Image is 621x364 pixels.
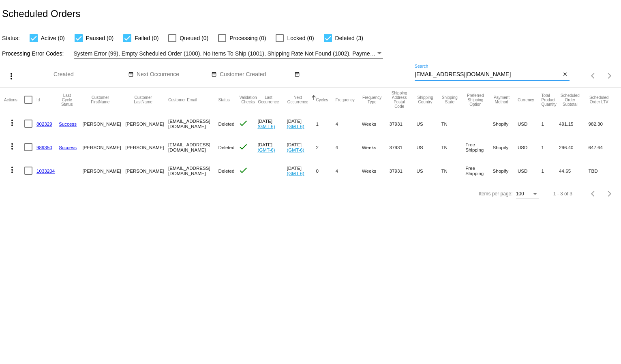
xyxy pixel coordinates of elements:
mat-cell: 982.30 [589,112,617,135]
span: Processing (0) [229,33,266,43]
button: Change sorting for Cycles [316,97,328,102]
div: Items per page: [479,191,512,197]
button: Change sorting for CustomerLastName [125,95,161,104]
mat-icon: check [238,165,248,175]
mat-cell: [PERSON_NAME] [82,112,125,135]
a: (GMT-6) [287,124,304,129]
mat-cell: [PERSON_NAME] [125,135,168,159]
mat-cell: [DATE] [287,112,316,135]
mat-cell: USD [518,159,542,182]
a: 1033204 [36,168,55,173]
mat-cell: TN [441,135,466,159]
mat-cell: Weeks [362,135,390,159]
input: Customer Created [220,71,293,78]
mat-cell: [EMAIL_ADDRESS][DOMAIN_NAME] [168,112,218,135]
button: Change sorting for PaymentMethod.Type [493,95,510,104]
mat-cell: 37931 [390,159,417,182]
mat-cell: Weeks [362,159,390,182]
button: Change sorting for Frequency [336,97,355,102]
mat-icon: more_vert [7,141,17,151]
mat-icon: check [238,142,248,152]
input: Search [415,71,561,78]
mat-cell: Shopify [493,159,518,182]
mat-cell: 4 [336,159,362,182]
mat-cell: [DATE] [287,159,316,182]
button: Change sorting for CustomerFirstName [82,95,118,104]
button: Next page [602,68,618,84]
mat-cell: USD [518,112,542,135]
mat-cell: Free Shipping [465,135,493,159]
button: Change sorting for ShippingCountry [417,95,434,104]
mat-cell: 1 [541,159,559,182]
mat-select: Items per page: [516,191,539,197]
mat-cell: US [417,135,441,159]
mat-cell: 2 [316,135,336,159]
button: Change sorting for NextOccurrenceUtc [287,95,308,104]
mat-icon: date_range [128,71,134,78]
mat-cell: 4 [336,135,362,159]
mat-cell: TN [441,159,466,182]
mat-cell: [DATE] [257,135,287,159]
button: Previous page [585,186,602,202]
mat-select: Filter by Processing Error Codes [74,49,383,59]
span: Deleted [218,145,235,150]
mat-header-cell: Actions [4,88,24,112]
mat-header-cell: Total Product Quantity [541,88,559,112]
mat-icon: more_vert [7,165,17,175]
mat-cell: 1 [541,112,559,135]
mat-cell: TN [441,112,466,135]
a: (GMT-6) [257,124,275,129]
span: Active (0) [41,33,65,43]
span: Processing Error Codes: [2,50,64,57]
mat-icon: date_range [294,71,300,78]
span: Deleted [218,121,235,126]
mat-cell: TBD [589,159,617,182]
mat-cell: US [417,112,441,135]
mat-cell: [PERSON_NAME] [82,135,125,159]
mat-cell: Free Shipping [465,159,493,182]
mat-cell: [PERSON_NAME] [125,112,168,135]
a: 989350 [36,145,52,150]
mat-cell: 37931 [390,135,417,159]
mat-icon: check [238,118,248,128]
mat-cell: 37931 [390,112,417,135]
button: Change sorting for CustomerEmail [168,97,197,102]
mat-cell: USD [518,135,542,159]
mat-icon: more_vert [6,71,16,81]
span: Deleted (3) [335,33,363,43]
a: (GMT-6) [287,171,304,176]
mat-cell: 44.65 [559,159,588,182]
button: Change sorting for CurrencyIso [518,97,534,102]
button: Change sorting for FrequencyType [362,95,382,104]
button: Change sorting for LifetimeValue [589,95,610,104]
mat-cell: 0 [316,159,336,182]
a: (GMT-6) [287,147,304,152]
a: Success [59,121,77,126]
mat-header-cell: Validation Checks [238,88,257,112]
span: Paused (0) [86,33,113,43]
mat-cell: 647.64 [589,135,617,159]
mat-icon: close [562,71,568,78]
span: Failed (0) [135,33,158,43]
input: Next Occurrence [137,71,210,78]
mat-cell: 1 [541,135,559,159]
mat-icon: more_vert [7,118,17,128]
mat-cell: 491.15 [559,112,588,135]
input: Created [54,71,126,78]
mat-cell: [EMAIL_ADDRESS][DOMAIN_NAME] [168,159,218,182]
mat-cell: US [417,159,441,182]
a: (GMT-6) [257,147,275,152]
mat-icon: date_range [211,71,217,78]
mat-cell: [PERSON_NAME] [125,159,168,182]
mat-cell: [PERSON_NAME] [82,159,125,182]
button: Change sorting for Status [218,97,230,102]
mat-cell: 1 [316,112,336,135]
button: Change sorting for LastOccurrenceUtc [257,95,279,104]
mat-cell: [DATE] [287,135,316,159]
button: Clear [561,71,570,79]
mat-cell: 4 [336,112,362,135]
mat-cell: Shopify [493,135,518,159]
button: Previous page [585,68,602,84]
div: 1 - 3 of 3 [553,191,572,197]
mat-cell: Shopify [493,112,518,135]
